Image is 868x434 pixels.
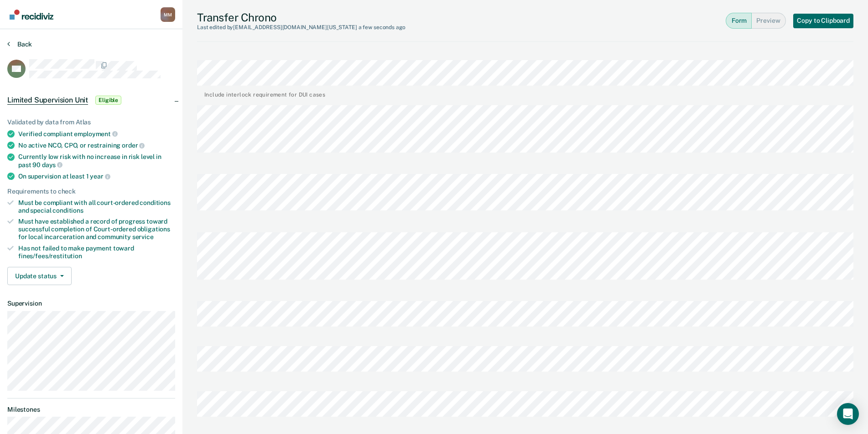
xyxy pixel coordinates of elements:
[95,96,121,105] span: Eligible
[726,13,752,29] button: Form
[122,142,145,149] span: order
[197,24,405,31] div: Last edited by [EMAIL_ADDRESS][DOMAIN_NAME][US_STATE]
[359,24,405,31] span: a few seconds ago
[18,199,175,214] div: Must be compliant with all court-ordered conditions and special conditions
[10,10,53,20] img: Recidiviz
[18,245,175,260] div: Has not failed to make payment toward
[7,406,175,414] dt: Milestones
[18,141,175,149] div: No active NCO, CPO, or restraining
[161,7,175,22] button: Profile dropdown button
[18,218,175,240] div: Must have established a record of progress toward successful completion of Court-ordered obligati...
[837,403,859,425] div: Open Intercom Messenger
[7,267,72,285] button: Update status
[18,153,175,168] div: Currently low risk with no increase in risk level in past 90
[18,130,175,138] div: Verified compliant
[752,13,786,29] button: Preview
[7,300,175,307] dt: Supervision
[90,173,110,180] span: year
[7,96,88,105] span: Limited Supervision Unit
[7,118,175,126] div: Validated by data from Atlas
[74,130,117,138] span: employment
[204,89,325,98] div: Include interlock requirement for DUI cases
[197,11,405,31] div: Transfer Chrono
[42,161,62,168] span: days
[132,233,154,240] span: service
[7,40,32,48] button: Back
[7,188,175,195] div: Requirements to check
[18,252,82,260] span: fines/fees/restitution
[793,14,853,28] button: Copy to Clipboard
[18,172,175,180] div: On supervision at least 1
[161,7,175,22] div: M M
